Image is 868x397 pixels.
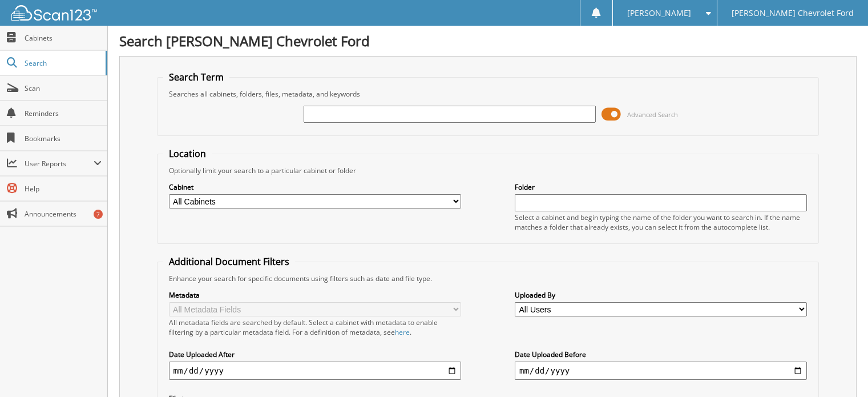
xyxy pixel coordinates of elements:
[627,10,691,17] span: [PERSON_NAME]
[94,210,103,219] div: 7
[163,89,813,99] div: Searches all cabinets, folders, files, metadata, and keywords
[163,274,813,283] div: Enhance your search for specific documents using filters such as date and file type.
[515,362,807,380] input: end
[25,184,102,194] span: Help
[163,166,813,175] div: Optionally limit your search to a particular cabinet or folder
[169,318,461,337] div: All metadata fields are searched by default. Select a cabinet with metadata to enable filtering b...
[25,159,94,169] span: User Reports
[163,71,229,83] legend: Search Term
[163,147,212,160] legend: Location
[169,362,461,380] input: start
[163,255,295,268] legend: Additional Document Filters
[25,134,102,143] span: Bookmarks
[811,342,868,397] iframe: Chat Widget
[25,83,102,93] span: Scan
[25,209,102,219] span: Announcements
[119,31,857,50] h1: Search [PERSON_NAME] Chevrolet Ford
[169,290,461,300] label: Metadata
[515,212,807,232] div: Select a cabinet and begin typing the name of the folder you want to search in. If the name match...
[515,290,807,300] label: Uploaded By
[515,182,807,192] label: Folder
[25,33,102,43] span: Cabinets
[169,182,461,192] label: Cabinet
[627,110,678,119] span: Advanced Search
[169,350,461,359] label: Date Uploaded After
[25,109,102,118] span: Reminders
[395,327,410,337] a: here
[25,58,100,68] span: Search
[515,350,807,359] label: Date Uploaded Before
[732,10,854,17] span: [PERSON_NAME] Chevrolet Ford
[11,5,97,21] img: scan123-logo-white.svg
